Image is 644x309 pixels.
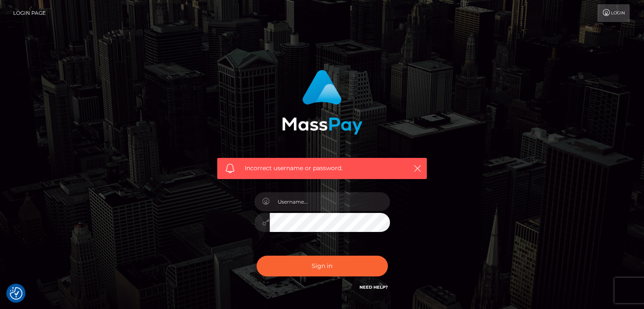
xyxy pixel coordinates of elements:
[270,192,390,211] input: Username...
[257,256,388,276] button: Sign in
[245,164,399,173] span: Incorrect username or password.
[10,287,22,300] button: Consent Preferences
[282,70,362,135] img: MassPay Login
[597,4,630,22] a: Login
[13,4,46,22] a: Login Page
[10,287,22,300] img: Revisit consent button
[359,284,388,290] a: Need Help?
